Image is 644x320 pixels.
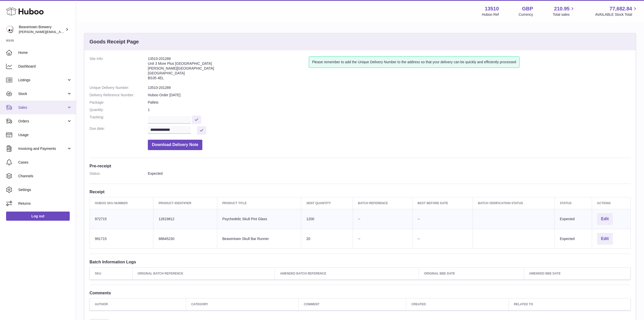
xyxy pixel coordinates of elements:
span: Stock [18,91,67,96]
span: 77,682.84 [610,5,632,12]
dd: Pallets [148,100,631,105]
h3: Goods Receipt Page [90,38,139,45]
a: 210.95 Total sales [553,5,575,17]
th: Author [90,298,186,310]
strong: GBP [522,5,533,12]
dt: Delivery Reference Number: [90,93,148,98]
span: Channels [18,174,72,179]
span: Returns [18,201,72,206]
div: Currency [519,12,533,17]
th: Comment [299,298,406,310]
dt: Tracking: [90,115,148,124]
th: SKU [90,267,133,279]
span: AVAILABLE Stock Total [595,12,638,17]
img: Matthew.McCormack@beavertownbrewery.co.uk [6,26,14,33]
span: Home [18,50,72,55]
th: Status [554,197,592,209]
th: Batch Verification Status [473,197,555,209]
h3: Receipt [90,189,631,195]
td: 1200 [301,209,353,229]
td: Psychedelic Skull Pint Glass [217,209,301,229]
span: Listings [18,78,67,83]
h3: Pre-receipt [90,163,631,169]
span: Sales [18,105,67,110]
th: Amended BBE Date [524,267,630,279]
th: Huboo SKU Number [90,197,153,209]
td: Beavertown Skull Bar Runner [217,229,301,249]
button: Download Delivery Note [148,140,202,150]
td: -- [412,229,473,249]
th: Original BBE Date [419,267,524,279]
dt: Status: [90,171,148,176]
td: 88845230 [153,229,217,249]
td: 991715 [90,229,153,249]
th: Actions [592,197,630,209]
td: -- [353,209,412,229]
strong: 13510 [485,5,499,12]
dd: 13510-201289 [148,85,631,90]
td: Expected [554,229,592,249]
span: Cases [18,160,72,165]
span: 210.95 [554,5,569,12]
th: Product title [217,197,301,209]
th: Sent Quantity [301,197,353,209]
th: Related to [509,298,630,310]
dd: Huboo Order [DATE] [148,93,631,98]
span: Settings [18,187,72,192]
dt: Unique Delivery Number: [90,85,148,90]
span: Total sales [553,12,575,17]
button: Edit [597,213,613,225]
dt: Package: [90,100,148,105]
div: Beavertown Brewery [19,25,64,34]
th: Amended Batch Reference [275,267,419,279]
a: 77,682.84 AVAILABLE Stock Total [595,5,638,17]
span: Usage [18,133,72,137]
h3: Batch Information Logs [90,259,631,265]
dd: Expected [148,171,631,176]
span: Orders [18,119,67,124]
h3: Comments [90,290,631,296]
a: Log out [6,212,70,221]
dt: Due date: [90,126,148,135]
span: [PERSON_NAME][EMAIL_ADDRESS][PERSON_NAME][DOMAIN_NAME] [19,30,129,34]
th: Created [406,298,509,310]
td: 20 [301,229,353,249]
address: 13510-201289 Unit 3 More Plus [GEOGRAPHIC_DATA] [PERSON_NAME][GEOGRAPHIC_DATA] [GEOGRAPHIC_DATA] ... [148,56,309,83]
th: Batch Reference [353,197,412,209]
td: Expected [554,209,592,229]
div: Please remember to add the Unique Delivery Number to the address so that your delivery can be qui... [309,56,520,68]
span: Invoicing and Payments [18,146,67,151]
td: -- [412,209,473,229]
dd: 1 [148,107,631,112]
td: 972715 [90,209,153,229]
span: Dashboard [18,64,72,69]
th: Best Before Date [412,197,473,209]
div: Huboo Ref [482,12,499,17]
dt: Quantity: [90,107,148,112]
th: Category [186,298,299,310]
td: 12619812 [153,209,217,229]
th: Original Batch Reference [132,267,275,279]
th: Product Identifier [153,197,217,209]
td: -- [353,229,412,249]
button: Edit [597,233,613,245]
dt: Site Info: [90,56,148,83]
